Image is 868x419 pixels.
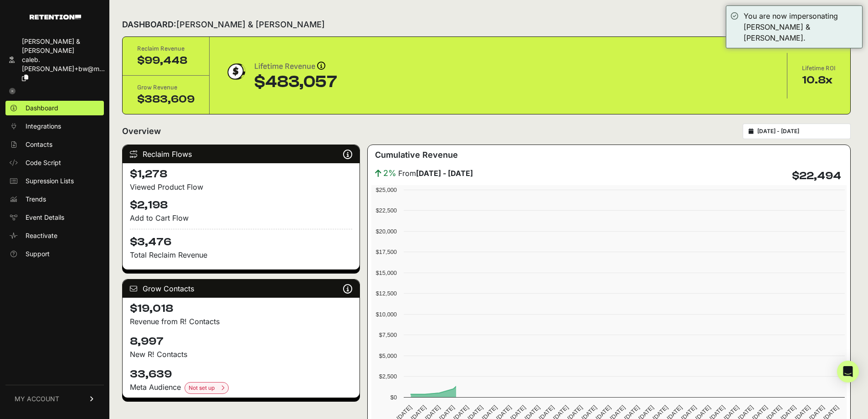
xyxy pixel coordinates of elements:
a: Support [5,247,104,261]
text: $15,000 [376,269,397,276]
a: Reactivate [5,228,104,243]
span: Contacts [26,140,52,149]
div: Grow Revenue [137,83,195,92]
span: caleb.[PERSON_NAME]+bw@m... [22,56,105,72]
text: $20,000 [376,228,397,235]
text: $22,500 [376,207,397,214]
span: Trends [26,195,46,204]
h3: Cumulative Revenue [375,149,458,161]
span: From [398,168,473,179]
div: Reclaim Revenue [137,44,195,53]
div: You are now impersonating [PERSON_NAME] & [PERSON_NAME]. [744,10,858,43]
div: $383,609 [137,92,195,107]
div: Reclaim Flows [123,145,360,163]
div: [PERSON_NAME] & [PERSON_NAME] [22,37,105,55]
p: New R! Contacts [130,349,352,360]
text: $12,500 [376,290,397,297]
strong: [DATE] - [DATE] [416,169,473,178]
span: 2% [383,167,396,180]
p: Revenue from R! Contacts [130,316,352,327]
span: [PERSON_NAME] & [PERSON_NAME] [176,20,325,29]
span: Dashboard [26,103,58,113]
text: $25,000 [376,186,397,193]
a: Trends [5,192,104,207]
span: MY ACCOUNT [15,394,59,403]
div: Viewed Product Flow [130,181,352,192]
text: $7,500 [379,331,397,338]
a: Code Script [5,155,104,170]
span: Integrations [26,122,61,131]
text: $10,000 [376,311,397,318]
div: Lifetime ROI [802,64,836,73]
h4: $22,494 [792,169,841,183]
text: $17,500 [376,248,397,255]
img: dollar-coin-05c43ed7efb7bc0c12610022525b4bbbb207c7efeef5aecc26f025e68dcafac9.png [224,60,247,83]
text: $5,000 [379,352,397,359]
a: Supression Lists [5,174,104,188]
span: Support [26,249,50,259]
text: $0 [390,394,397,401]
div: $483,057 [254,73,337,91]
div: Meta Audience [130,382,352,394]
a: Dashboard [5,101,104,115]
a: MY ACCOUNT [5,385,104,413]
h4: $1,278 [130,167,352,181]
h4: $19,018 [130,301,352,316]
span: Code Script [26,158,61,167]
a: Event Details [5,210,104,225]
a: Integrations [5,119,104,134]
p: Total Reclaim Revenue [130,249,352,260]
div: Open Intercom Messenger [837,361,859,383]
span: Supression Lists [26,176,74,186]
span: Reactivate [26,231,57,240]
h4: $2,198 [130,198,352,212]
div: Add to Cart Flow [130,212,352,223]
span: Event Details [26,213,64,222]
div: Lifetime Revenue [254,60,337,73]
a: Contacts [5,137,104,152]
div: $99,448 [137,53,195,68]
h4: 33,639 [130,367,352,382]
a: [PERSON_NAME] & [PERSON_NAME] caleb.[PERSON_NAME]+bw@m... [5,34,104,85]
h2: DASHBOARD: [122,18,325,31]
img: Retention.com [30,15,81,20]
h4: 8,997 [130,334,352,349]
div: 10.8x [802,73,836,88]
h4: $3,476 [130,229,352,249]
h2: Overview [122,125,161,138]
text: $2,500 [379,373,397,380]
div: Grow Contacts [123,279,360,298]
